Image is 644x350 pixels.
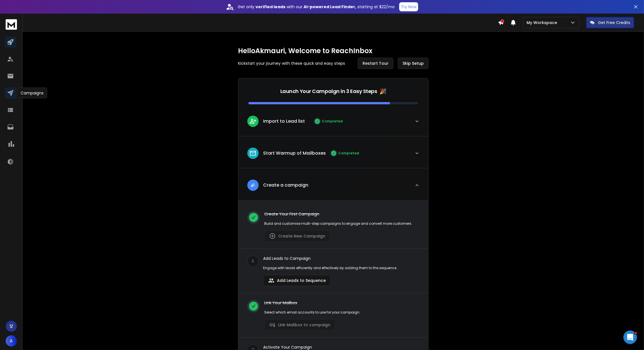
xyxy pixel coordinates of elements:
button: A [6,335,17,347]
div: Campaigns [17,88,47,98]
button: leadImport to Lead listCompleted [238,111,428,136]
p: Try Now [401,4,416,10]
button: Restart Tour [358,58,393,69]
div: 5 [247,256,259,267]
p: Build and customise multi-step campaigns to engage and convert more customers. [264,221,412,226]
button: Add Leads to Sequence [263,275,331,286]
p: Engage with leads efficiently and effectively by adding them to the sequence. [263,266,397,270]
strong: verified leads [256,4,285,10]
p: Start Warmup of Mailboxes [263,150,326,157]
p: Kickstart your journey with these quick and easy steps [238,61,345,66]
span: Skip Setup [403,61,424,66]
p: Completed [338,151,359,155]
button: Skip Setup [398,58,429,69]
p: Activate Your Campaign [263,344,386,350]
img: lead [249,150,257,157]
p: My Workspace [527,20,559,25]
p: Select which email accounts to use for your campaign. [264,310,360,315]
strong: AI-powered Lead Finder, [304,4,356,10]
p: Create Your First Campaign [264,211,412,217]
p: Link Your Mailbox [264,300,360,306]
p: Import to Lead list [263,118,305,125]
h1: Hello Akmauri , Welcome to ReachInbox [238,46,429,55]
img: lead [249,118,257,125]
img: lead [249,182,257,189]
p: Completed [322,119,343,124]
span: 🎉 [379,87,387,95]
button: leadCreate a campaign [238,175,428,200]
p: Launch Your Campaign in 3 Easy Steps [280,87,377,95]
iframe: Intercom live chat [623,330,637,344]
img: logo [6,19,17,30]
button: leadStart Warmup of MailboxesCompleted [238,143,428,168]
p: Get Free Credits [598,20,630,25]
p: Add Leads to Campaign [263,256,397,261]
p: Create a campaign [263,182,308,189]
button: Try Now [399,2,418,11]
button: Get Free Credits [586,17,634,28]
p: Get only with our starting at $22/mo [238,4,395,10]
